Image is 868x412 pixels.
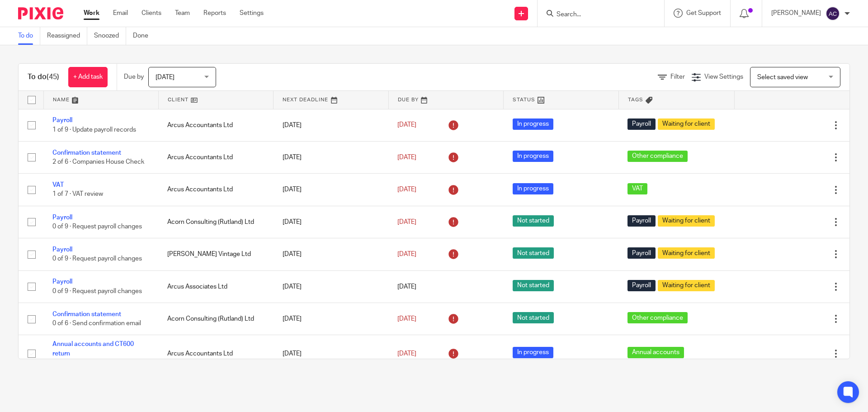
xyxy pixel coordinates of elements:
[627,215,656,227] span: Payroll
[658,118,715,130] span: Waiting for client
[158,270,273,303] td: Arcus Associates Ltd
[52,279,72,285] a: Payroll
[627,280,656,291] span: Payroll
[658,215,715,227] span: Waiting for client
[826,6,840,21] img: svg%3E
[274,206,388,238] td: [DATE]
[513,347,553,358] span: In progress
[52,127,136,133] span: 1 of 9 · Update payroll records
[47,27,87,45] a: Reassigned
[158,109,273,141] td: Arcus Accountants Ltd
[274,174,388,206] td: [DATE]
[52,320,141,327] span: 0 of 6 · Send confirmation email
[156,74,175,81] span: [DATE]
[627,312,688,323] span: Other compliance
[113,9,128,18] a: Email
[627,118,656,130] span: Payroll
[513,215,554,227] span: Not started
[158,335,273,372] td: Arcus Accountants Ltd
[757,74,808,81] span: Select saved view
[513,118,553,130] span: In progress
[52,159,144,165] span: 2 of 6 · Companies House Check
[274,238,388,270] td: [DATE]
[397,251,416,257] span: [DATE]
[397,154,416,161] span: [DATE]
[397,122,416,128] span: [DATE]
[68,67,108,87] a: + Add task
[513,280,554,291] span: Not started
[133,27,155,45] a: Done
[52,223,142,230] span: 0 of 9 · Request payroll changes
[47,73,59,81] span: (45)
[124,72,144,81] p: Due by
[18,7,63,19] img: Pixie
[52,191,103,198] span: 1 of 7 · VAT review
[658,247,715,259] span: Waiting for client
[670,74,685,80] span: Filter
[203,9,226,18] a: Reports
[18,27,40,45] a: To do
[628,97,643,102] span: Tags
[52,182,64,188] a: VAT
[627,151,688,162] span: Other compliance
[627,347,684,358] span: Annual accounts
[52,117,72,123] a: Payroll
[52,214,72,221] a: Payroll
[658,280,715,291] span: Waiting for client
[556,11,637,19] input: Search
[158,141,273,173] td: Arcus Accountants Ltd
[52,288,142,294] span: 0 of 9 · Request payroll changes
[52,311,121,317] a: Confirmation statement
[28,72,59,82] h1: To do
[274,335,388,372] td: [DATE]
[397,284,416,290] span: [DATE]
[175,9,190,18] a: Team
[274,141,388,173] td: [DATE]
[771,9,821,18] p: [PERSON_NAME]
[52,256,142,262] span: 0 of 9 · Request payroll changes
[274,303,388,335] td: [DATE]
[513,247,554,259] span: Not started
[52,150,121,156] a: Confirmation statement
[240,9,264,18] a: Settings
[397,219,416,225] span: [DATE]
[397,186,416,193] span: [DATE]
[513,183,553,194] span: In progress
[397,350,416,357] span: [DATE]
[158,206,273,238] td: Acorn Consulting (Rutland) Ltd
[274,270,388,303] td: [DATE]
[52,246,72,253] a: Payroll
[94,27,126,45] a: Snoozed
[52,341,134,356] a: Annual accounts and CT600 return
[142,9,161,18] a: Clients
[686,10,721,16] span: Get Support
[397,316,416,322] span: [DATE]
[704,74,743,80] span: View Settings
[158,303,273,335] td: Acorn Consulting (Rutland) Ltd
[513,312,554,323] span: Not started
[158,238,273,270] td: [PERSON_NAME] Vintage Ltd
[627,183,647,194] span: VAT
[84,9,99,18] a: Work
[513,151,553,162] span: In progress
[274,109,388,141] td: [DATE]
[158,174,273,206] td: Arcus Accountants Ltd
[627,247,656,259] span: Payroll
